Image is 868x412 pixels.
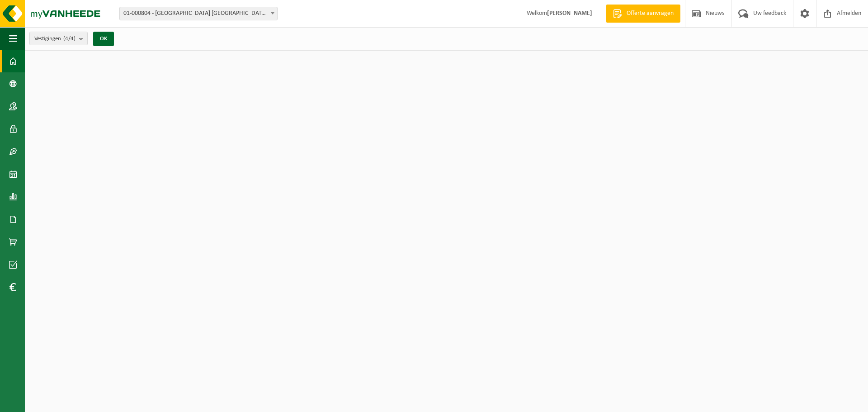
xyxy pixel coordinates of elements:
button: OK [93,32,114,46]
span: 01-000804 - TARKETT NV - WAALWIJK [119,7,278,20]
strong: [PERSON_NAME] [547,10,592,17]
span: Vestigingen [34,32,75,46]
span: 01-000804 - TARKETT NV - WAALWIJK [120,7,277,20]
a: Offerte aanvragen [606,5,680,23]
button: Vestigingen(4/4) [29,32,88,45]
count: (4/4) [63,36,75,42]
span: Offerte aanvragen [624,9,676,18]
